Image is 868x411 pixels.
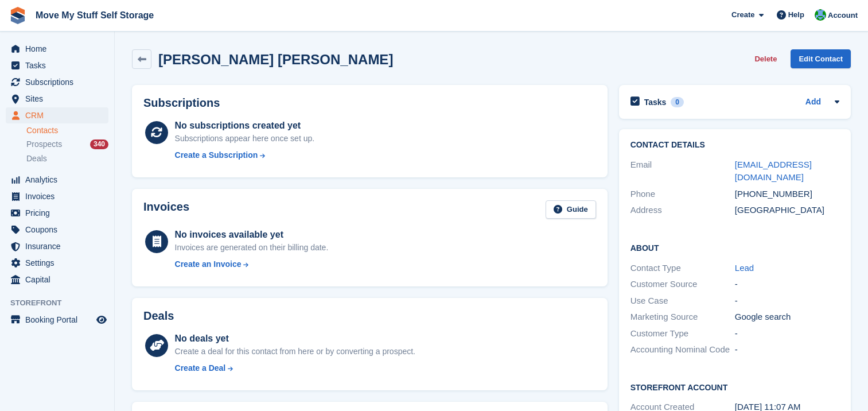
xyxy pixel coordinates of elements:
[90,139,108,149] div: 340
[671,97,684,107] div: 0
[175,133,315,145] div: Subscriptions appear here once set up.
[175,258,242,270] div: Create an Invoice
[788,9,804,21] span: Help
[10,297,114,309] span: Storefront
[805,96,821,109] a: Add
[26,138,108,150] a: Prospects 340
[158,52,393,67] h2: [PERSON_NAME] [PERSON_NAME]
[175,362,226,374] div: Create a Deal
[630,242,839,253] h2: About
[731,9,754,21] span: Create
[6,172,108,188] a: menu
[6,222,108,238] a: menu
[735,263,754,273] a: Lead
[6,91,108,107] a: menu
[6,41,108,57] a: menu
[25,188,94,204] span: Invoices
[546,200,596,219] a: Guide
[735,294,839,308] div: -
[630,327,735,340] div: Customer Type
[25,57,94,73] span: Tasks
[25,41,94,57] span: Home
[25,272,94,288] span: Capital
[828,10,858,21] span: Account
[630,294,735,308] div: Use Case
[175,362,415,374] a: Create a Deal
[26,153,47,164] span: Deals
[25,222,94,238] span: Coupons
[630,343,735,356] div: Accounting Nominal Code
[25,74,94,90] span: Subscriptions
[175,346,415,358] div: Create a deal for this contact from here or by converting a prospect.
[6,255,108,271] a: menu
[31,6,158,25] a: Move My Stuff Self Storage
[26,139,62,150] span: Prospects
[630,262,735,275] div: Contact Type
[735,278,839,291] div: -
[6,272,108,288] a: menu
[175,149,258,161] div: Create a Subscription
[9,7,26,24] img: stora-icon-8386f47178a22dfd0bd8f6a31ec36ba5ce8667c1dd55bd0f319d3a0aa187defe.svg
[630,158,735,184] div: Email
[26,125,108,136] a: Contacts
[630,188,735,201] div: Phone
[25,238,94,254] span: Insurance
[175,242,329,254] div: Invoices are generated on their billing date.
[95,313,108,327] a: Preview store
[735,204,839,217] div: [GEOGRAPHIC_DATA]
[26,153,108,165] a: Deals
[735,311,839,324] div: Google search
[735,343,839,356] div: -
[25,107,94,123] span: CRM
[735,160,812,183] a: [EMAIL_ADDRESS][DOMAIN_NAME]
[630,311,735,324] div: Marketing Source
[6,107,108,123] a: menu
[175,258,329,270] a: Create an Invoice
[175,332,415,346] div: No deals yet
[143,200,189,219] h2: Invoices
[735,327,839,340] div: -
[6,205,108,221] a: menu
[630,381,839,393] h2: Storefront Account
[25,205,94,221] span: Pricing
[6,74,108,90] a: menu
[6,238,108,254] a: menu
[25,255,94,271] span: Settings
[630,141,839,150] h2: Contact Details
[644,97,667,107] h2: Tasks
[791,49,851,68] a: Edit Contact
[175,149,315,161] a: Create a Subscription
[143,309,174,323] h2: Deals
[25,312,94,328] span: Booking Portal
[143,96,596,110] h2: Subscriptions
[6,312,108,328] a: menu
[630,278,735,291] div: Customer Source
[815,9,826,21] img: Dan
[6,57,108,73] a: menu
[25,91,94,107] span: Sites
[750,49,781,68] button: Delete
[6,188,108,204] a: menu
[25,172,94,188] span: Analytics
[175,228,329,242] div: No invoices available yet
[735,188,839,201] div: [PHONE_NUMBER]
[630,204,735,217] div: Address
[175,119,315,133] div: No subscriptions created yet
